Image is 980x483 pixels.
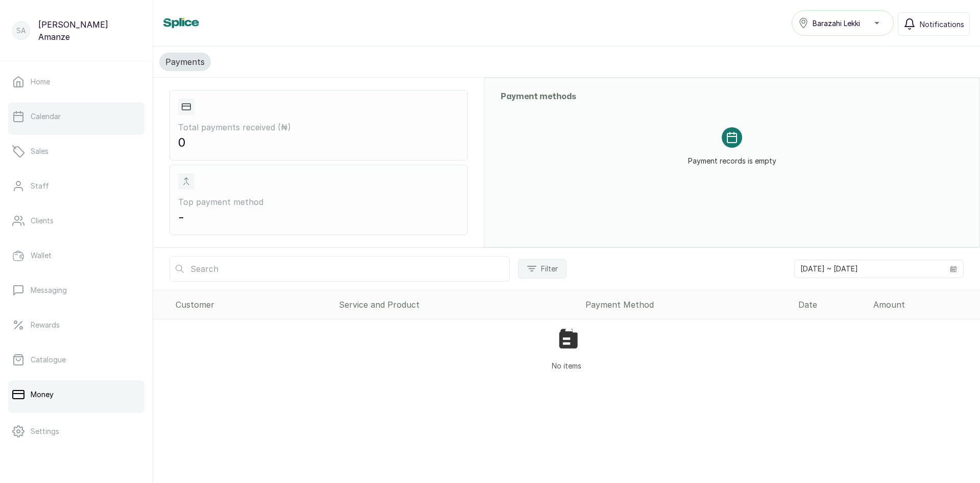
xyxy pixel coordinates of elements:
a: Settings [8,417,144,446]
button: Barazahi Lekki [792,10,894,36]
p: Top payment method [178,196,459,208]
button: Notifications [898,12,970,36]
p: Calendar [31,111,61,122]
p: [PERSON_NAME] Amanze [38,18,140,43]
p: Wallet [31,250,52,261]
div: Payment Method [585,298,790,311]
p: Settings [31,426,59,436]
input: Search [169,256,510,282]
div: Date [798,298,865,311]
p: SA [16,26,26,36]
span: Notifications [920,19,964,30]
a: Money [8,380,144,409]
p: Clients [31,216,54,226]
svg: calendar [950,265,957,272]
a: Clients [8,206,144,235]
span: Barazahi Lekki [813,18,860,29]
p: - [178,208,459,226]
div: Customer [176,298,331,311]
a: Catalogue [8,346,144,374]
h2: Payment methods [501,90,963,103]
p: Total payments received ( ₦ ) [178,121,459,133]
span: Filter [541,264,558,274]
a: Rewards [8,311,144,339]
button: Filter [518,259,567,279]
div: Service and Product [339,298,577,311]
p: Rewards [31,320,60,330]
a: Staff [8,172,144,200]
p: Payment records is empty [688,148,776,166]
p: Catalogue [31,355,66,365]
a: Home [8,67,144,96]
p: No items [552,360,581,371]
button: Payments [159,53,211,71]
p: Money [31,389,54,400]
p: Staff [31,181,49,191]
p: Messaging [31,285,67,295]
p: Home [31,77,50,87]
a: Messaging [8,276,144,305]
a: Wallet [8,241,144,270]
div: Amount [873,298,976,311]
a: Sales [8,137,144,166]
a: Calendar [8,102,144,131]
input: Select date [795,260,944,278]
p: Sales [31,146,48,156]
p: 0 [178,133,459,152]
